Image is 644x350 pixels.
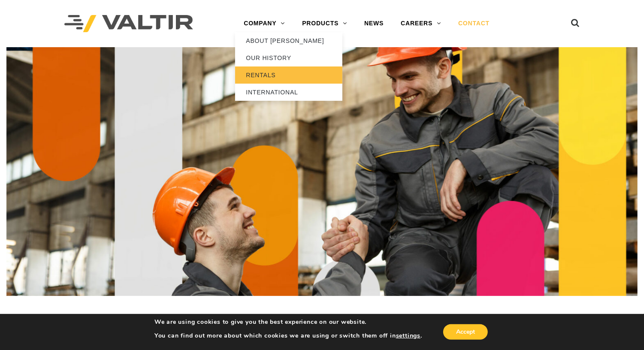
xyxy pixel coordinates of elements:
[235,49,342,66] a: OUR HISTORY
[235,84,342,101] a: INTERNATIONAL
[450,15,498,32] a: CONTACT
[6,47,638,296] img: Contact_1
[64,15,193,33] img: Valtir
[235,32,342,49] a: ABOUT [PERSON_NAME]
[443,324,488,340] button: Accept
[235,66,342,84] a: RENTALS
[356,15,392,32] a: NEWS
[154,318,422,326] p: We are using cookies to give you the best experience on our website.
[154,332,422,340] p: You can find out more about which cookies we are using or switch them off in .
[392,15,450,32] a: CAREERS
[293,15,356,32] a: PRODUCTS
[396,332,420,340] button: settings
[235,15,293,32] a: COMPANY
